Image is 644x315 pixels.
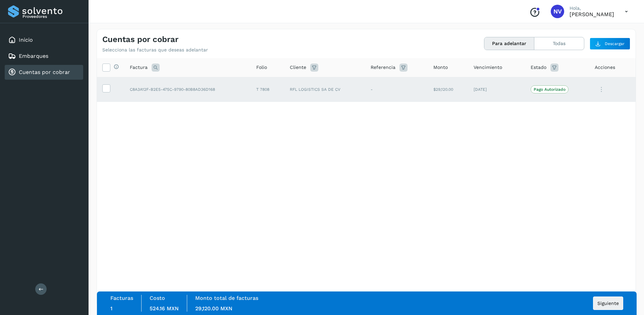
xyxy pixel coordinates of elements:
[531,64,546,71] span: Estado
[534,87,566,92] p: Pago Autorizado
[365,77,428,102] td: -
[251,77,284,102] td: T 7808
[371,64,395,71] span: Referencia
[433,64,448,71] span: Monto
[290,64,306,71] span: Cliente
[484,37,534,50] button: Para adelantar
[256,64,267,71] span: Folio
[595,64,615,71] span: Acciones
[597,301,619,306] span: Siguiente
[5,65,83,80] div: Cuentas por cobrar
[150,295,165,301] label: Costo
[22,14,80,19] p: Proveedores
[284,77,365,102] td: RFL LOGISTICS SA DE CV
[19,69,70,75] a: Cuentas por cobrar
[19,37,33,43] a: Inicio
[474,64,502,71] span: Vencimiento
[110,305,112,312] span: 1
[605,41,625,47] span: Descargar
[195,305,232,312] span: 29,120.00 MXN
[428,77,468,102] td: $29,120.00
[130,64,148,71] span: Factura
[468,77,525,102] td: [DATE]
[102,35,178,44] h4: Cuentas por cobrar
[124,77,251,102] td: C8A3A12F-B2E5-475C-9790-80B8AD36D168
[150,305,179,312] span: 524.16 MXN
[195,295,258,301] label: Monto total de facturas
[590,38,630,50] button: Descargar
[570,11,614,17] p: Nancy Vera Martínez
[19,53,48,59] a: Embarques
[5,33,83,47] div: Inicio
[593,297,623,310] button: Siguiente
[570,5,614,11] p: Hola,
[102,47,208,53] p: Selecciona las facturas que deseas adelantar
[110,295,133,301] label: Facturas
[5,49,83,64] div: Embarques
[534,37,584,50] button: Todas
